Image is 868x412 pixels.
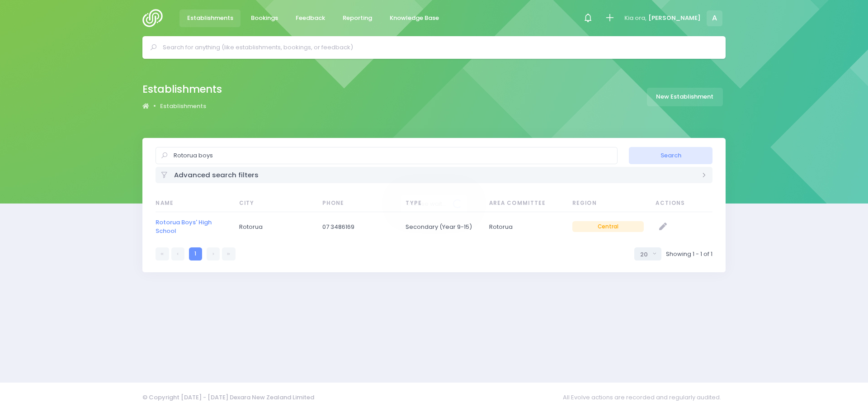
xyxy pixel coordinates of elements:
[179,9,241,27] a: Establishments
[629,147,712,164] button: Search
[142,9,168,27] img: Logo
[288,9,332,27] a: Feedback
[401,195,453,213] span: Please wait...
[647,88,723,106] a: New Establishment
[163,41,713,54] input: Search for anything (like establishments, bookings, or feedback)
[624,14,646,23] span: Kia ora,
[156,147,618,164] input: Search...
[243,9,285,27] a: Bookings
[251,14,278,23] span: Bookings
[142,83,222,95] h2: Establishments
[160,102,206,111] a: Establishments
[187,14,233,23] span: Establishments
[142,393,314,402] span: © Copyright [DATE] - [DATE] Dexara New Zealand Limited
[343,14,372,23] span: Reporting
[707,10,722,26] span: A
[648,14,701,23] span: [PERSON_NAME]
[563,388,726,406] span: All Evolve actions are recorded and regularly audited.
[296,14,325,23] span: Feedback
[382,9,446,27] a: Knowledge Base
[390,14,439,23] span: Knowledge Base
[156,167,712,183] div: Advanced search filters
[335,9,379,27] a: Reporting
